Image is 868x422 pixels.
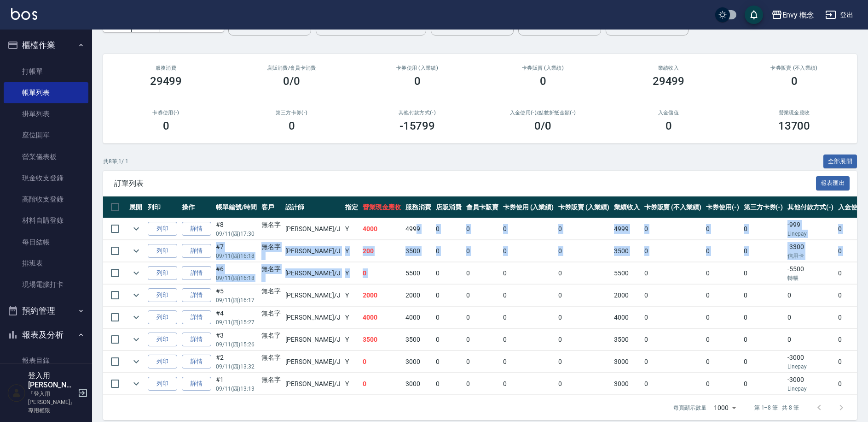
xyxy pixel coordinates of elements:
td: 3500 [360,329,404,351]
td: 0 [556,218,612,240]
td: 0 [785,285,836,306]
a: 詳情 [182,222,211,236]
a: 詳情 [182,355,211,369]
h2: 店販消費 /會員卡消費 [240,65,343,71]
a: 詳情 [182,333,211,347]
td: 0 [501,351,556,373]
p: 共 8 筆, 1 / 1 [103,157,128,166]
td: 0 [464,240,501,262]
button: 列印 [148,377,177,391]
td: #2 [214,351,259,373]
h3: 0 [791,75,798,88]
p: 09/11 (四) 15:27 [216,318,257,327]
td: [PERSON_NAME] /J [283,285,343,306]
td: 0 [704,307,741,328]
td: Y [343,329,360,351]
th: 卡券販賣 (入業績) [556,196,612,218]
td: 0 [785,329,836,351]
a: 掛單列表 [4,103,88,125]
p: 信用卡 [787,252,833,260]
td: 4999 [612,218,642,240]
td: 3500 [403,329,434,351]
p: 第 1–8 筆 共 8 筆 [754,404,799,412]
td: 0 [501,307,556,328]
th: 服務消費 [403,196,434,218]
td: 4000 [612,307,642,328]
img: Person [7,384,26,402]
td: -999 [785,218,836,240]
td: #1 [214,373,259,395]
td: 0 [704,262,741,284]
th: 營業現金應收 [360,196,404,218]
th: 卡券使用(-) [704,196,741,218]
span: 訂單列表 [114,179,816,188]
p: 轉帳 [787,274,833,282]
th: 列印 [145,196,179,218]
td: #5 [214,285,259,306]
td: Y [343,307,360,328]
td: Y [343,285,360,306]
button: 列印 [148,355,177,369]
h3: 服務消費 [114,65,218,71]
td: 0 [556,329,612,351]
div: 無名字 [261,220,281,230]
td: 0 [501,329,556,351]
th: 帳單編號/時間 [214,196,259,218]
th: 店販消費 [434,196,464,218]
td: 0 [741,285,786,306]
td: 0 [704,218,741,240]
td: 4000 [403,307,434,328]
td: 0 [556,262,612,284]
a: 營業儀表板 [4,146,88,167]
h3: 0 [163,119,169,132]
a: 排班表 [4,253,88,274]
td: Y [343,351,360,373]
th: 第三方卡券(-) [741,196,786,218]
button: 報表匯出 [816,176,850,190]
h2: 卡券使用 (入業績) [365,65,469,71]
th: 設計師 [283,196,343,218]
a: 詳情 [182,310,211,325]
h3: 0 [289,119,295,132]
h2: 業績收入 [617,65,720,71]
td: Y [343,262,360,284]
button: 列印 [148,333,177,347]
td: 0 [741,262,786,284]
td: 0 [434,307,464,328]
h3: 0 /0 [534,119,551,132]
h3: -15799 [399,119,435,132]
button: expand row [129,310,143,324]
td: #4 [214,307,259,328]
img: Logo [11,8,37,20]
td: 0 [642,373,704,395]
td: 0 [642,285,704,306]
th: 卡券使用 (入業績) [501,196,556,218]
td: -3000 [785,351,836,373]
a: 現場電腦打卡 [4,274,88,295]
div: 無名字 [261,309,281,318]
td: 3500 [403,240,434,262]
button: 列印 [148,222,177,236]
td: 0 [704,329,741,351]
td: 3000 [612,351,642,373]
td: 0 [360,351,404,373]
h2: 入金儲值 [617,110,720,116]
td: 0 [556,307,612,328]
td: -5500 [785,262,836,284]
td: Y [343,218,360,240]
td: 3500 [612,329,642,351]
td: #6 [214,262,259,284]
p: 每頁顯示數量 [673,404,706,412]
button: save [745,6,763,24]
th: 操作 [179,196,214,218]
h2: 第三方卡券(-) [240,110,343,116]
button: 列印 [148,244,177,258]
a: 詳情 [182,244,211,258]
td: 4999 [403,218,434,240]
h3: 29499 [653,75,685,88]
td: 0 [556,373,612,395]
td: 4000 [360,307,404,328]
td: [PERSON_NAME] /J [283,240,343,262]
th: 業績收入 [612,196,642,218]
td: 0 [434,285,464,306]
